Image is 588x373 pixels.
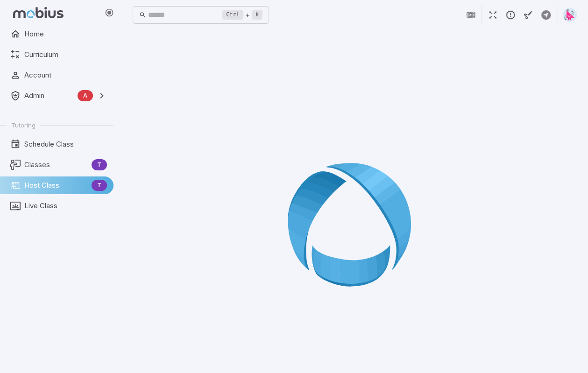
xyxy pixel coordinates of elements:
[24,49,107,60] span: Curriculum
[24,160,88,170] span: Classes
[24,91,74,101] span: Admin
[24,29,107,39] span: Home
[222,9,262,21] div: +
[519,6,537,24] button: Start Drawing on Questions
[252,10,262,20] kbd: k
[537,6,555,24] button: Create Activity
[92,181,107,190] span: T
[484,6,502,24] button: Fullscreen Game
[24,139,107,149] span: Schedule Class
[222,10,243,20] kbd: Ctrl
[24,180,88,190] span: Host Class
[462,6,480,24] button: Join in Zoom Client
[78,91,93,100] span: A
[11,121,35,129] span: Tutoring
[502,6,519,24] button: Report an Issue
[92,160,107,169] span: T
[24,201,107,211] span: Live Class
[24,70,107,80] span: Account
[563,8,577,22] img: right-triangle.svg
